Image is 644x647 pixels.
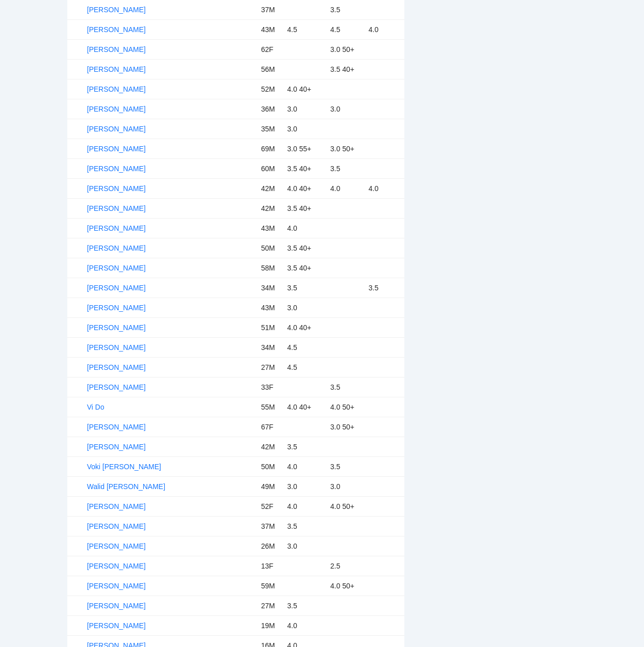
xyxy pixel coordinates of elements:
[283,397,326,417] td: 4.0 40+
[257,497,283,517] td: 52F
[257,536,283,556] td: 26M
[87,562,146,570] a: [PERSON_NAME]
[257,139,283,159] td: 69M
[257,119,283,139] td: 35M
[326,179,365,199] td: 4.0
[283,199,326,219] td: 3.5 40+
[326,60,365,79] td: 3.5 40+
[87,224,146,232] a: [PERSON_NAME]
[87,482,166,491] a: Walid [PERSON_NAME]
[87,264,146,272] a: [PERSON_NAME]
[257,60,283,79] td: 56M
[326,20,365,40] td: 4.5
[283,517,326,536] td: 3.5
[283,119,326,139] td: 3.0
[283,457,326,477] td: 4.0
[283,616,326,636] td: 4.0
[257,556,283,576] td: 13F
[87,284,146,292] a: [PERSON_NAME]
[257,616,283,636] td: 19M
[283,179,326,199] td: 4.0 40+
[87,323,146,332] a: [PERSON_NAME]
[283,159,326,179] td: 3.5 40+
[87,244,146,252] a: [PERSON_NAME]
[283,219,326,238] td: 4.0
[326,497,365,517] td: 4.0 50+
[257,378,283,397] td: 33F
[87,383,146,391] a: [PERSON_NAME]
[87,105,146,113] a: [PERSON_NAME]
[283,536,326,556] td: 3.0
[283,238,326,258] td: 3.5 40+
[326,99,365,119] td: 3.0
[257,517,283,536] td: 37M
[283,258,326,278] td: 3.5 40+
[87,522,146,530] a: [PERSON_NAME]
[87,363,146,371] a: [PERSON_NAME]
[257,318,283,338] td: 51M
[326,556,365,576] td: 2.5
[87,204,146,212] a: [PERSON_NAME]
[257,159,283,179] td: 60M
[87,343,146,352] a: [PERSON_NAME]
[365,20,404,40] td: 4.0
[257,298,283,318] td: 43M
[257,397,283,417] td: 55M
[257,179,283,199] td: 42M
[87,45,146,53] a: [PERSON_NAME]
[87,6,146,14] a: [PERSON_NAME]
[283,139,326,159] td: 3.0 55+
[326,40,365,60] td: 3.0 50+
[326,477,365,497] td: 3.0
[257,20,283,40] td: 43M
[326,417,365,437] td: 3.0 50+
[87,423,146,431] a: [PERSON_NAME]
[257,258,283,278] td: 58M
[257,40,283,60] td: 62F
[87,125,146,133] a: [PERSON_NAME]
[257,338,283,358] td: 34M
[257,437,283,457] td: 42M
[257,417,283,437] td: 67F
[257,596,283,616] td: 27M
[283,497,326,517] td: 4.0
[87,165,146,173] a: [PERSON_NAME]
[87,582,146,590] a: [PERSON_NAME]
[87,184,146,193] a: [PERSON_NAME]
[257,238,283,258] td: 50M
[257,199,283,219] td: 42M
[326,576,365,596] td: 4.0 50+
[257,278,283,298] td: 34M
[283,99,326,119] td: 3.0
[326,397,365,417] td: 4.0 50+
[326,378,365,397] td: 3.5
[283,79,326,99] td: 4.0 40+
[283,20,326,40] td: 4.5
[365,179,404,199] td: 4.0
[257,576,283,596] td: 59M
[326,139,365,159] td: 3.0 50+
[283,318,326,338] td: 4.0 40+
[257,99,283,119] td: 36M
[87,463,162,471] a: Voki [PERSON_NAME]
[283,437,326,457] td: 3.5
[87,304,146,312] a: [PERSON_NAME]
[365,278,404,298] td: 3.5
[326,159,365,179] td: 3.5
[257,79,283,99] td: 52M
[87,622,146,630] a: [PERSON_NAME]
[87,85,146,93] a: [PERSON_NAME]
[283,358,326,378] td: 4.5
[326,457,365,477] td: 3.5
[87,542,146,550] a: [PERSON_NAME]
[283,298,326,318] td: 3.0
[283,338,326,358] td: 4.5
[283,477,326,497] td: 3.0
[257,219,283,238] td: 43M
[87,65,146,73] a: [PERSON_NAME]
[87,602,146,610] a: [PERSON_NAME]
[283,278,326,298] td: 3.5
[87,25,146,34] a: [PERSON_NAME]
[257,358,283,378] td: 27M
[87,443,146,451] a: [PERSON_NAME]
